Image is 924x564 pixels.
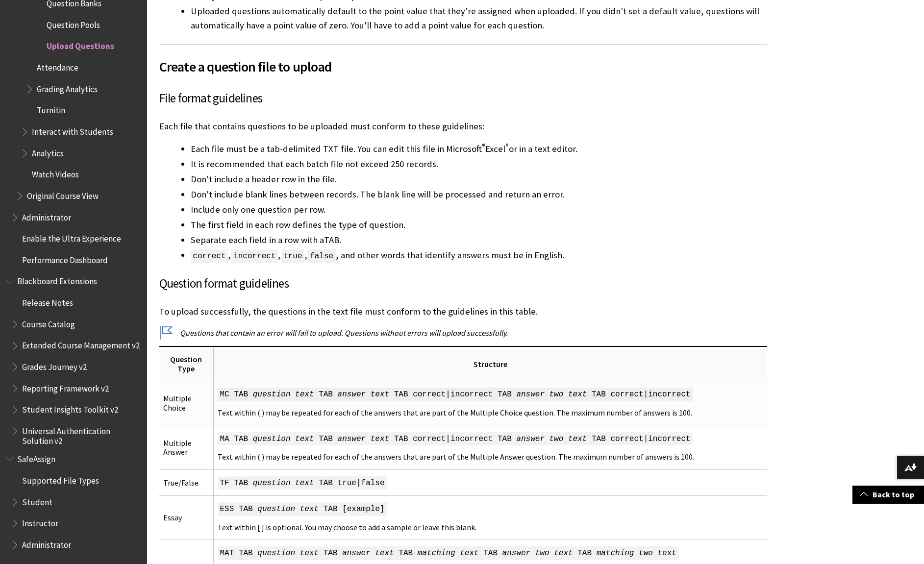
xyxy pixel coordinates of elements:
span: TAB correct|incorrect TAB [392,432,514,446]
h3: File format guidelines [159,89,767,108]
span: TAB [316,432,335,446]
span: TAB correct|incorrect [589,432,693,446]
span: Grading Analytics [37,81,98,94]
span: Enable the Ultra Experience [22,230,121,244]
span: Blackboard Extensions [17,273,97,287]
span: correct [191,249,228,263]
span: TAB correct|incorrect TAB [392,388,514,401]
span: MC TAB [218,388,250,401]
span: answer text [340,546,396,560]
span: Administrator [22,537,71,550]
th: Structure [213,346,767,381]
a: Back to top [852,486,924,504]
span: TAB [316,388,335,401]
span: Instructor [22,515,58,528]
span: matching text [415,546,481,560]
span: TAB [321,546,340,560]
li: It is recommended that each batch file not exceed 250 records. [191,157,767,171]
span: Upload Questions [47,38,114,51]
span: ESS TAB [218,502,255,516]
td: Essay [159,495,214,539]
span: Release Notes [22,294,73,308]
span: Course Catalog [22,316,75,329]
h3: Question format guidelines [159,274,767,293]
li: Don't include blank lines between records. The blank line will be processed and return an error. [191,188,767,201]
p: Each file that contains questions to be uploaded must conform to these guidelines: [159,120,767,133]
nav: Book outline for Blackboard Extensions [6,273,141,446]
span: TAB [481,546,499,560]
li: The first field in each row defines the type of question. [191,218,767,232]
span: answer two text [514,388,590,401]
span: answer text [335,432,392,446]
span: false [307,249,336,263]
span: question text [255,546,321,560]
span: Original Course View [27,188,99,201]
li: , , , , and other words that identify answers must be in English. [191,248,767,262]
span: answer text [335,388,392,401]
span: answer two text [500,546,575,560]
span: Watch Videos [32,166,79,179]
span: MAT TAB [218,546,255,560]
span: TAB [397,546,415,560]
span: Student Insights Toolkit v2 [22,402,118,415]
nav: Book outline for Blackboard SafeAssign [6,451,141,553]
td: Multiple Answer [159,425,214,469]
td: Text within [ ] is optional. You may choose to add a sample or leave this blank. [213,495,767,539]
span: Extended Course Management v2 [22,338,140,351]
span: Question Pools [47,17,100,30]
li: Separate each field in a row with a . [191,233,767,247]
li: Don't include a header row in the file. [191,172,767,186]
span: Universal Authentication Solution v2 [22,423,140,446]
sup: ® [482,142,485,150]
span: answer two text [514,432,590,446]
span: Student [22,494,52,507]
span: true [281,249,304,263]
span: TAB correct|incorrect [589,388,693,401]
span: incorrect [231,249,278,263]
span: TAB [example] [321,502,387,516]
span: Reporting Framework v2 [22,380,109,393]
p: To upload successfully, the questions in the text file must conform to the guidelines in this table. [159,305,767,318]
span: question text [250,388,316,401]
span: Grades Journey v2 [22,359,87,372]
span: Attendance [37,59,78,73]
td: Text within ( ) may be repeated for each of the answers that are part of the Multiple Choice ques... [213,381,767,425]
td: True/False [159,469,214,495]
span: question text [255,502,321,516]
span: TAB true|false [316,476,387,490]
p: Questions that contain an error will fail to upload. Questions without errors will upload success... [159,327,767,338]
span: MA TAB [218,432,250,446]
li: Uploaded questions automatically default to the point value that they're assigned when uploaded. ... [191,4,767,32]
span: matching two text [594,546,679,560]
span: Turnitin [37,102,65,116]
td: Multiple Choice [159,381,214,425]
th: Question Type [159,346,214,381]
span: Create a question file to upload [159,56,767,77]
td: Text within ( ) may be repeated for each of the answers that are part of the Multiple Answer ques... [213,425,767,469]
span: TF TAB [218,476,250,490]
span: Supported File Types [22,472,99,486]
li: Each file must be a tab-delimited TXT file. You can edit this file in Microsoft Excel or in a tex... [191,142,767,156]
span: Administrator [22,209,71,222]
span: TAB [575,546,594,560]
li: Include only one question per row. [191,203,767,217]
span: question text [250,476,316,490]
span: question text [250,432,316,446]
span: Interact with Students [32,123,113,137]
sup: ® [505,142,509,150]
span: Performance Dashboard [22,252,108,265]
span: Analytics [32,145,64,158]
span: SafeAssign [17,451,55,464]
span: TAB [324,234,339,245]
